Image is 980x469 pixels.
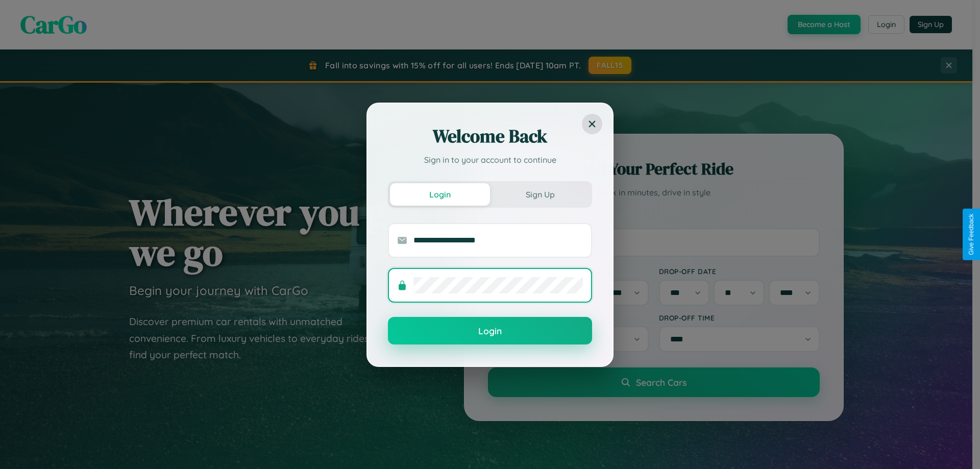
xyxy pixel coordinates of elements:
button: Sign Up [490,183,590,206]
p: Sign in to your account to continue [388,154,592,166]
button: Login [388,317,592,344]
h2: Welcome Back [388,124,592,149]
button: Login [390,183,490,206]
div: Give Feedback [968,214,975,255]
